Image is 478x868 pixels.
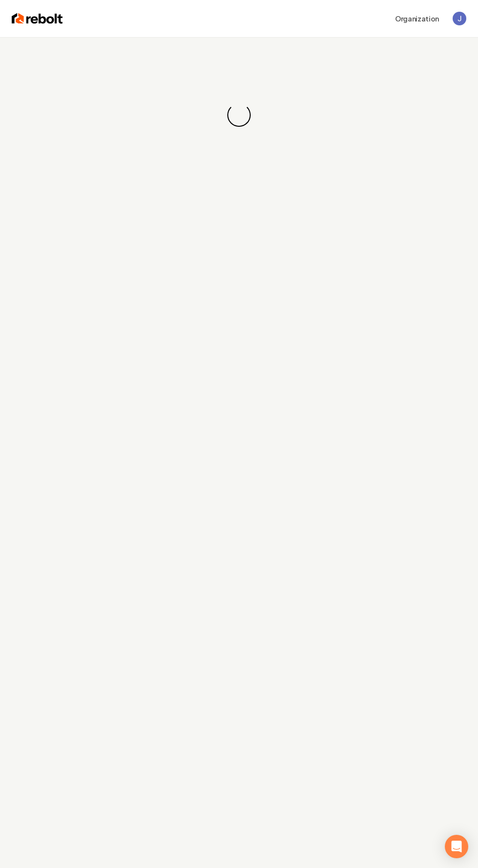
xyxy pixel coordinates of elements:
[12,12,63,25] img: Rebolt Logo
[453,12,466,25] img: Jacob Elser
[222,99,256,132] div: Loading
[445,835,468,858] div: Open Intercom Messenger
[389,10,445,27] button: Organization
[453,12,466,25] button: Open user button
